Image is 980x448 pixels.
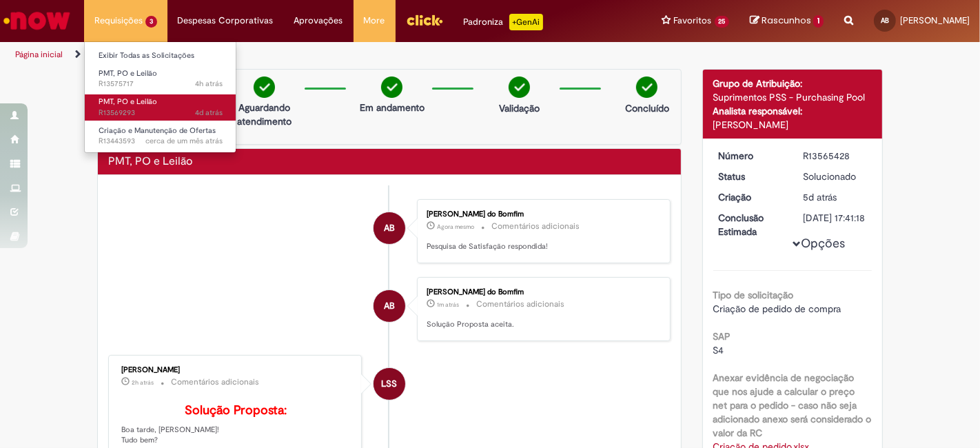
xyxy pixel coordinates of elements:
span: Rascunhos [762,14,811,27]
span: [PERSON_NAME] [900,14,970,26]
div: R13565428 [803,149,867,163]
p: +GenAi [509,14,543,30]
span: 2h atrás [132,378,154,387]
div: Solucionado [803,170,867,183]
span: 4h atrás [195,79,223,89]
a: Exibir Todas as Solicitações [85,48,236,63]
span: 1 [813,15,824,28]
span: Criação de pedido de compra [713,303,841,315]
ul: Requisições [84,41,236,153]
dt: Status [708,170,793,183]
span: LSS [381,367,397,400]
div: [PERSON_NAME] do Bomfim [427,288,656,296]
span: AB [881,16,889,25]
b: Solução Proposta: [185,403,287,418]
b: Anexar evidência de negociação que nos ajude a calcular o preço net para o pedido - caso não seja... [713,371,872,439]
span: Aprovações [294,14,343,28]
p: Solução Proposta aceita. [427,319,656,330]
time: 29/09/2025 12:00:47 [132,378,154,387]
span: cerca de um mês atrás [145,136,223,146]
span: R13569293 [99,108,223,119]
span: AB [384,212,395,245]
time: 26/09/2025 09:13:46 [195,108,223,118]
small: Comentários adicionais [491,221,580,232]
time: 29/09/2025 14:07:19 [437,301,459,309]
span: Criação e Manutenção de Ofertas [99,125,216,136]
a: Rascunhos [750,14,824,28]
span: Agora mesmo [437,223,474,231]
dt: Número [708,149,793,163]
p: Concluído [625,101,669,115]
div: [PERSON_NAME] do Bomfim [427,210,656,218]
a: Aberto R13575717 : PMT, PO e Leilão [85,66,236,92]
a: Aberto R13443593 : Criação e Manutenção de Ofertas [85,123,236,149]
small: Comentários adicionais [171,376,259,388]
img: check-circle-green.png [509,77,530,98]
span: 3 [145,16,157,28]
p: Aguardando atendimento [231,101,298,128]
time: 25/09/2025 09:33:55 [803,191,837,203]
span: 5d atrás [803,191,837,203]
div: [DATE] 17:41:18 [803,211,867,225]
time: 29/09/2025 14:07:32 [437,223,474,231]
span: R13575717 [99,79,223,90]
h2: PMT, PO e Leilão Histórico de tíquete [108,156,192,168]
div: Ariallany Christyne Bernardo Do Bomfim [374,212,405,244]
p: Em andamento [360,101,425,114]
div: Padroniza [464,14,543,30]
small: Comentários adicionais [476,298,564,310]
span: Requisições [94,14,143,28]
div: Analista responsável: [713,104,872,118]
dt: Criação [708,190,793,204]
span: Favoritos [674,14,712,28]
img: check-circle-green.png [636,77,657,98]
b: SAP [713,330,731,343]
div: [PERSON_NAME] [713,118,872,132]
ul: Trilhas de página [10,42,643,68]
span: 4d atrás [195,108,223,118]
span: PMT, PO e Leilão [99,68,157,79]
p: Validação [499,101,540,115]
img: click_logo_yellow_360x200.png [406,10,443,30]
span: R13443593 [99,136,223,147]
p: Pesquisa de Satisfação respondida! [427,241,656,252]
div: Suprimentos PSS - Purchasing Pool [713,90,872,104]
span: More [364,14,385,28]
span: S4 [713,344,724,356]
span: 25 [715,16,730,28]
img: ServiceNow [1,7,72,34]
div: 25/09/2025 09:33:55 [803,190,867,204]
span: PMT, PO e Leilão [99,96,157,107]
div: [PERSON_NAME] [121,366,351,374]
dt: Conclusão Estimada [708,211,793,238]
div: Lidiane Scotti Santos [374,368,405,400]
div: Grupo de Atribuição: [713,77,872,90]
time: 29/09/2025 10:28:44 [195,79,223,89]
a: Página inicial [15,49,63,60]
img: check-circle-green.png [381,77,402,98]
img: check-circle-green.png [254,77,275,98]
a: Aberto R13569293 : PMT, PO e Leilão [85,94,236,120]
b: Tipo de solicitação [713,289,794,301]
span: Despesas Corporativas [178,14,274,28]
div: Ariallany Christyne Bernardo Do Bomfim [374,290,405,322]
time: 25/08/2025 11:00:45 [145,136,223,146]
span: AB [384,289,395,323]
span: 1m atrás [437,301,459,309]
